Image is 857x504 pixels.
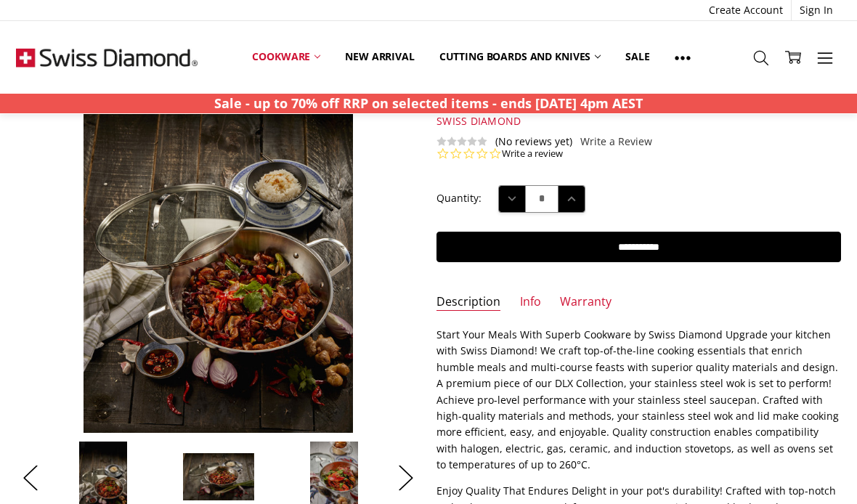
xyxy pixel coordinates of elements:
p: Start Your Meals With Superb Cookware by Swiss Diamond Upgrade your kitchen with Swiss Diamond! W... [436,327,840,473]
span: (No reviews yet) [495,136,572,147]
a: Write a Review [580,136,652,147]
a: Cookware [240,41,333,73]
strong: Sale - up to 70% off RRP on selected items - ends [DATE] 4pm AEST [214,94,643,112]
img: Free Shipping On Every Order [16,21,198,94]
button: Next [391,455,421,500]
a: Sale [613,41,662,73]
a: Description [436,294,500,311]
img: Premium Steel Induction DLX 32cm Wok with Lid [182,452,255,502]
a: Info [520,294,541,311]
a: Warranty [560,294,612,311]
label: Quantity: [436,190,482,206]
a: New arrival [333,41,426,73]
a: Cutting boards and knives [427,41,614,73]
a: Write a review [502,147,563,160]
button: Previous [16,455,45,500]
span: Swiss Diamond [436,114,521,128]
a: Show All [662,41,703,73]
